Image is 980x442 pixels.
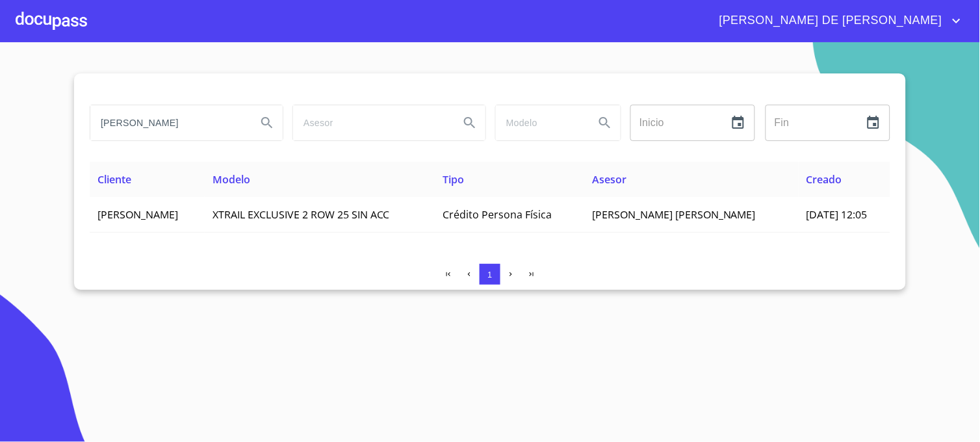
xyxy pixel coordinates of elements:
span: Cliente [97,172,131,187]
span: [PERSON_NAME] [97,207,178,222]
span: Creado [806,172,842,187]
span: XTRAIL EXCLUSIVE 2 ROW 25 SIN ACC [213,207,390,222]
button: account of current user [710,10,964,31]
span: [PERSON_NAME] DE [PERSON_NAME] [710,10,949,31]
button: Search [251,107,283,138]
input: search [90,105,246,140]
span: Crédito Persona Física [443,207,552,222]
span: Tipo [443,172,465,187]
button: Search [589,107,621,138]
input: search [293,105,449,140]
button: Search [454,107,485,138]
span: [DATE] 12:05 [806,207,868,222]
span: Modelo [213,172,250,187]
input: search [496,105,584,140]
span: [PERSON_NAME] [PERSON_NAME] [592,207,756,222]
span: Asesor [592,172,626,187]
button: 1 [480,264,500,285]
span: 1 [487,270,492,279]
